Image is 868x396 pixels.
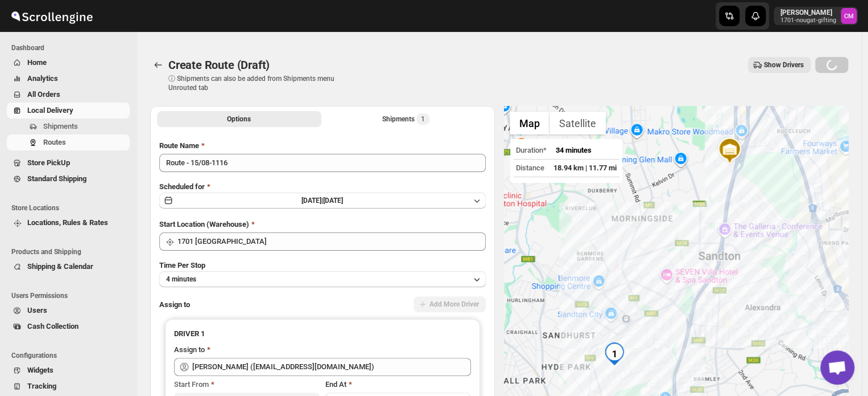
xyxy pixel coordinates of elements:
[11,43,131,52] span: Dashboard
[421,115,425,124] span: 1
[168,74,348,92] p: ⓘ Shipments can also be added from Shipments menu Unrouted tab
[780,8,836,17] p: [PERSON_NAME]
[764,60,804,70] span: Show Drivers
[516,164,544,172] span: Distance
[27,106,73,115] span: Local Delivery
[549,112,606,134] button: Show satellite imagery
[9,2,94,30] img: ScrollEngine
[166,275,196,284] span: 4 minutes
[553,164,617,172] span: 18.94 km | 11.77 mi
[27,366,53,374] span: Widgets
[382,113,429,125] div: Shipments
[11,291,131,300] span: Users Permissions
[7,134,130,150] button: Routes
[174,344,205,356] div: Assign to
[192,358,471,376] input: Search assignee
[174,380,209,389] span: Start From
[168,58,270,72] span: Create Route (Draft)
[27,74,58,83] span: Analytics
[159,182,205,191] span: Scheduled for
[27,306,47,315] span: Users
[27,158,70,167] span: Store PickUp
[159,261,205,270] span: Time Per Stop
[43,138,66,146] span: Routes
[7,87,130,103] button: All Orders
[27,322,78,330] span: Cash Collection
[159,193,486,209] button: [DATE]|[DATE]
[159,271,486,287] button: 4 minutes
[27,218,108,227] span: Locations, Rules & Rates
[7,319,130,334] button: Cash Collection
[780,17,836,24] p: 1701-nougat-gifting
[820,350,854,385] a: Open chat
[323,197,343,205] span: [DATE]
[603,342,626,365] div: 1
[11,351,131,360] span: Configurations
[27,58,47,67] span: Home
[11,247,131,256] span: Products and Shipping
[324,111,488,127] button: Selected Shipments
[7,55,130,71] button: Home
[27,90,60,99] span: All Orders
[7,215,130,231] button: Locations, Rules & Rates
[11,203,131,213] span: Store Locations
[510,112,549,134] button: Show street map
[325,379,471,390] div: End At
[159,220,249,228] span: Start Location (Warehouse)
[174,328,471,340] h3: DRIVER 1
[774,7,858,25] button: User menu
[7,71,130,87] button: Analytics
[27,262,93,271] span: Shipping & Calendar
[841,8,857,24] span: Cleo Moyo
[7,303,130,319] button: Users
[150,57,166,73] button: Routes
[43,122,78,130] span: Shipments
[27,174,86,183] span: Standard Shipping
[177,232,486,251] input: Search location
[516,146,547,154] span: Duration*
[844,13,854,20] text: CM
[159,300,190,309] span: Assign to
[227,115,251,124] span: Options
[7,362,130,378] button: Widgets
[301,197,323,205] span: [DATE] |
[7,119,130,134] button: Shipments
[159,141,199,150] span: Route Name
[7,378,130,394] button: Tracking
[159,154,486,172] input: Eg: Bengaluru Route
[556,146,592,154] span: 34 minutes
[27,382,56,390] span: Tracking
[7,259,130,275] button: Shipping & Calendar
[748,57,811,73] button: Show Drivers
[157,111,321,127] button: All Route Options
